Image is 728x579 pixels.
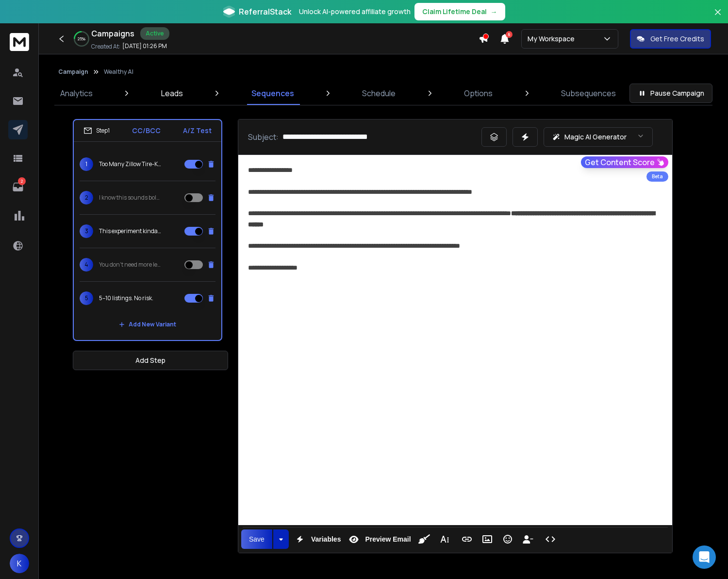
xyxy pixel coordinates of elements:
p: Leads [161,87,183,99]
a: Sequences [246,82,300,105]
p: Too Many Zillow Tire-Kickers? [99,160,161,168]
button: Claim Lifetime Deal→ [414,3,505,20]
p: My Workspace [528,34,579,44]
button: Code View [541,529,560,549]
button: Emoticons [498,529,517,549]
p: Wealthy AI [104,68,133,76]
p: [DATE] 01:26 PM [122,42,167,50]
span: 2 [80,191,93,204]
button: Add Step [73,351,228,370]
button: Get Free Credits [630,29,711,49]
button: Get Content Score [581,156,668,168]
p: Magic AI Generator [564,132,627,142]
div: Open Intercom Messenger [693,545,716,569]
li: Step1CC/BCCA/Z Test1Too Many Zillow Tire-Kickers?2I know this sounds bold 👀3This experiment kinda... [73,119,222,341]
p: Get Free Credits [650,34,704,44]
div: Active [140,27,169,40]
p: You don’t need more leads. [99,261,161,269]
p: Subsequences [561,87,616,99]
p: Subject: [248,131,279,143]
p: 25 % [78,36,85,42]
p: 2 [18,177,26,185]
span: ReferralStack [239,6,291,17]
a: Analytics [54,82,99,105]
button: Pause Campaign [629,84,712,103]
span: Preview Email [363,535,413,544]
button: K [10,554,29,573]
button: Campaign [58,68,88,76]
span: → [491,7,497,17]
button: More Text [435,529,454,549]
p: I know this sounds bold 👀 [99,194,161,202]
p: Sequences [251,87,294,99]
button: Insert Unsubscribe Link [519,529,537,549]
span: Variables [309,535,343,544]
p: A/Z Test [183,126,212,136]
p: This experiment kinda shocked us 😳 [99,227,161,235]
span: 1 [80,157,93,171]
a: Subsequences [555,82,622,105]
a: Leads [155,82,189,105]
button: Insert Image (⌘P) [478,529,496,549]
button: Add New Variant [111,315,184,334]
button: Insert Link (⌘K) [458,529,476,549]
p: Schedule [362,87,396,99]
p: CC/BCC [132,126,161,136]
div: Beta [646,171,668,182]
button: Clean HTML [415,529,433,549]
span: 5 [80,291,93,305]
button: Preview Email [345,529,413,549]
button: Variables [291,529,343,549]
p: 5–10 listings. No risk. [99,294,153,302]
span: 3 [80,224,93,238]
button: Save [241,529,272,549]
p: Created At: [91,43,120,51]
h1: Campaigns [91,28,134,39]
button: Magic AI Generator [544,127,653,147]
p: Unlock AI-powered affiliate growth [299,7,411,17]
span: 6 [506,31,513,38]
a: Options [458,82,498,105]
div: Step 1 [83,126,110,135]
span: 4 [80,258,93,272]
button: Close banner [711,6,724,29]
p: Analytics [60,87,93,99]
a: 2 [8,177,28,197]
a: Schedule [356,82,401,105]
p: Options [464,87,493,99]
